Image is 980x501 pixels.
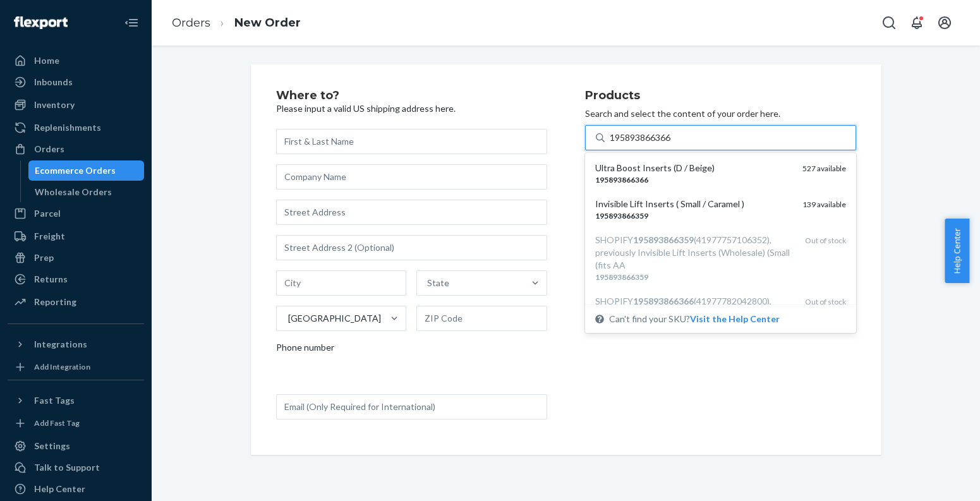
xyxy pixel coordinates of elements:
[34,418,80,428] div: Add Fast Tag
[876,10,902,35] button: Open Search Box
[690,313,780,325] button: Ultra Boost Inserts (D / Beige)195893866366527 availableInvisible Lift Inserts ( Small / Caramel ...
[119,10,144,35] button: Close Navigation
[8,139,144,159] a: Orders
[35,164,116,177] div: Ecommerce Orders
[8,95,144,115] a: Inventory
[172,16,210,30] a: Orders
[802,200,846,209] span: 139 available
[34,296,76,308] div: Reporting
[945,219,969,283] button: Help Center
[34,483,85,495] div: Help Center
[805,236,846,245] span: Out of stock
[610,131,672,144] input: Ultra Boost Inserts (D / Beige)195893866366527 availableInvisible Lift Inserts ( Small / Caramel ...
[8,457,144,478] a: Talk to Support
[162,4,311,42] ol: breadcrumbs
[609,313,780,325] span: Can't find your SKU?
[633,234,694,245] em: 195893866359
[276,164,547,190] input: Company Name
[633,296,694,306] em: 195893866366
[585,107,856,120] p: Search and select the content of your order here.
[276,394,547,420] input: Email (Only Required for International)
[8,248,144,268] a: Prep
[276,129,547,154] input: First & Last Name
[276,102,547,115] p: Please input a valid US shipping address here.
[427,277,449,289] div: State
[276,90,547,102] h2: Where to?
[34,338,87,351] div: Integrations
[8,203,144,224] a: Parcel
[288,312,381,325] div: [GEOGRAPHIC_DATA]
[34,440,70,452] div: Settings
[34,461,100,474] div: Talk to Support
[802,164,846,173] span: 527 available
[595,295,795,333] div: SHOPIFY (41977782042800), previously Ultra Boost Inserts (Wholesale) (D / Beige)
[34,143,64,155] div: Orders
[595,198,792,210] div: Invisible Lift Inserts ( Small / Caramel )
[276,200,547,225] input: Street Address
[8,416,144,431] a: Add Fast Tag
[8,390,144,411] button: Fast Tags
[595,162,792,174] div: Ultra Boost Inserts (D / Beige)
[34,54,59,67] div: Home
[585,90,856,102] h2: Products
[8,226,144,246] a: Freight
[14,16,68,29] img: Flexport logo
[904,10,929,35] button: Open notifications
[287,312,288,325] input: [GEOGRAPHIC_DATA]
[276,235,547,260] input: Street Address 2 (Optional)
[8,479,144,499] a: Help Center
[34,361,90,372] div: Add Integration
[34,251,54,264] div: Prep
[34,230,65,243] div: Freight
[932,10,957,35] button: Open account menu
[34,99,75,111] div: Inventory
[805,297,846,306] span: Out of stock
[276,270,407,296] input: City
[8,359,144,375] a: Add Integration
[8,436,144,456] a: Settings
[8,334,144,354] button: Integrations
[8,118,144,138] a: Replenishments
[595,211,648,220] em: 195893866359
[28,160,145,181] a: Ecommerce Orders
[34,121,101,134] div: Replenishments
[34,394,75,407] div: Fast Tags
[28,182,145,202] a: Wholesale Orders
[595,272,648,282] em: 195893866359
[595,175,648,184] em: 195893866366
[35,186,112,198] div: Wholesale Orders
[34,207,61,220] div: Parcel
[595,234,795,272] div: SHOPIFY (41977757106352), previously Invisible Lift Inserts (Wholesale) (Small (fits AA
[34,273,68,286] div: Returns
[8,72,144,92] a: Inbounds
[234,16,301,30] a: New Order
[34,76,73,88] div: Inbounds
[8,269,144,289] a: Returns
[276,341,334,359] span: Phone number
[416,306,547,331] input: ZIP Code
[8,51,144,71] a: Home
[8,292,144,312] a: Reporting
